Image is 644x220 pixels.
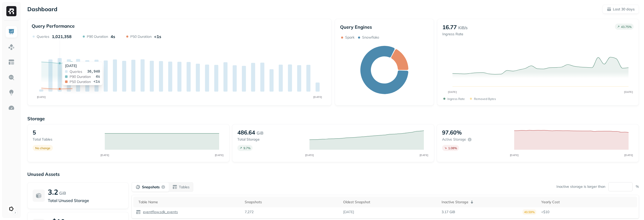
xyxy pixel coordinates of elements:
span: Queries [70,70,82,73]
tspan: [DATE] [448,90,457,93]
tspan: [DATE] [100,154,109,157]
p: 1.08 % [448,146,457,150]
p: Ingress Rate [442,32,468,37]
p: KiB/s [458,25,468,31]
tspan: [DATE] [510,154,518,157]
tspan: [DATE] [313,95,322,98]
p: 43.75 % [621,25,632,29]
p: 97.60% [442,129,462,136]
p: Active storage [442,137,466,142]
span: 36,940 [87,70,100,73]
p: % [636,184,639,189]
p: Total tables [33,137,100,142]
tspan: [DATE] [624,154,633,157]
p: Ingress Rate [447,97,465,101]
p: GiB [59,190,66,196]
p: 5 [33,129,36,136]
div: Snapshots [245,200,338,205]
img: Ludeo [8,205,15,212]
p: 1,021,358 [52,34,72,39]
p: <1s [154,34,161,39]
img: Optimization [8,105,15,111]
p: Snowflake [362,35,379,40]
p: Inactive storage is larger than [556,184,605,189]
span: P50 Duration [70,80,91,83]
tspan: [DATE] [37,95,46,98]
p: 40.59% [523,209,536,215]
img: Insights [8,89,15,96]
p: Last 30 days [613,7,635,12]
img: Asset Explorer [8,59,15,65]
p: eventflow.sdk_events [142,210,178,214]
p: 4s [111,34,115,39]
p: 9.7 % [243,146,251,150]
p: P50 Duration [130,34,152,39]
p: 16.77 [442,24,457,31]
p: Total Unused Storage [48,197,123,204]
div: Table Name [138,200,240,205]
p: Queries [37,34,49,39]
p: 3.17 GiB [442,210,455,214]
p: Query Engines [340,24,429,30]
img: table [136,210,141,215]
p: 7,272 [245,210,254,214]
p: No change [35,146,50,150]
p: [DATE] [343,210,354,214]
p: Dashboard [27,6,57,13]
tspan: [DATE] [624,90,633,93]
p: GiB [257,130,263,136]
img: Ryft [6,6,16,16]
div: [DATE] [65,63,100,68]
tspan: [DATE] [305,154,314,157]
p: Storage [27,116,639,122]
span: 4s [96,75,100,78]
p: 486.64 [237,129,255,136]
div: Oldest Snapshot [343,200,437,205]
p: Tables [179,185,190,190]
p: Spark [345,35,355,40]
p: Query Performance [32,23,75,29]
p: Total storage [237,137,304,142]
img: Dashboard [8,28,15,35]
p: P90 Duration [87,34,108,39]
a: eventflow.sdk_events [141,210,178,214]
p: Snapshots [142,185,160,190]
p: Removed bytes [474,97,496,101]
p: 3.2 [48,188,58,196]
button: Last 30 days [603,5,639,14]
tspan: [DATE] [419,154,428,157]
img: Query Explorer [8,74,15,81]
div: Yearly Cost [541,200,635,205]
p: Inactive Storage [442,200,468,205]
p: Unused Assets [27,171,639,177]
span: P90 Duration [70,75,91,78]
tspan: [DATE] [215,154,223,157]
img: Assets [8,44,15,50]
p: <$10 [541,210,635,214]
span: <1s [94,80,100,83]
